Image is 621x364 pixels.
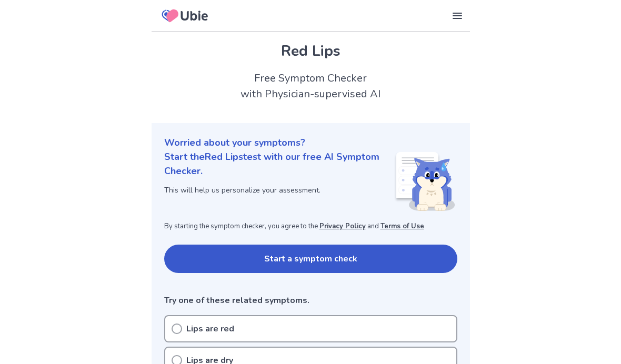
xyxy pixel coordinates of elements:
[164,150,394,178] p: Start the Red Lips test with our free AI Symptom Checker.
[164,294,457,307] p: Try one of these related symptoms.
[394,152,455,211] img: Shiba
[164,136,457,150] p: Worried about your symptoms?
[164,185,394,196] p: This will help us personalize your assessment.
[186,322,234,335] p: Lips are red
[319,221,366,231] a: Privacy Policy
[164,40,457,62] h1: Red Lips
[152,70,470,102] h2: Free Symptom Checker with Physician-supervised AI
[164,221,457,232] p: By starting the symptom checker, you agree to the and
[380,221,424,231] a: Terms of Use
[164,245,457,273] button: Start a symptom check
